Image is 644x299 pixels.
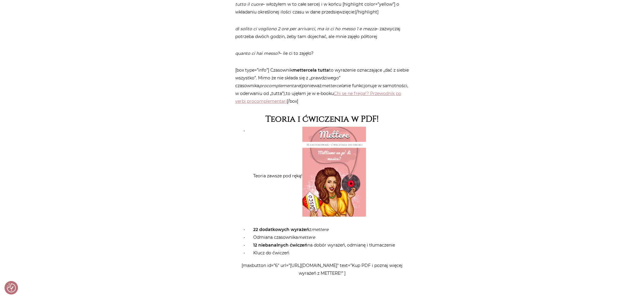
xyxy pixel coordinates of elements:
[253,242,307,248] strong: 12 niebanalnych ćwiczeń
[253,227,309,232] strong: 22 dodatkowych wyrażeń
[247,226,409,233] li: z
[247,249,409,257] li: Klucz do ćwiczeń
[235,51,280,56] em: quanto ci hai messo?
[247,241,409,249] li: na dobór wyrażeń, odmianę i tłumaczenie
[7,283,16,292] button: Preferencje co do zgód
[235,66,409,105] p: [box type=”info”] Czasownik to wyrażenie oznaczające „dać z siebie wszystko”. Mimo że nie składa ...
[235,91,401,104] a: Chi se ne frega!? Przewodnik po verbi procomplementari
[235,262,409,277] p: [maxbutton id=”6″ url=”[URL][DOMAIN_NAME]″ text=”Kup PDF i poznaj więcej wyrażeń z METTERE!” ]
[292,67,329,73] strong: mettercela tutta
[7,283,16,292] img: Revisit consent button
[298,235,315,240] em: mettere
[285,91,286,96] em: ,
[259,83,300,88] em: procomplementare
[235,49,409,57] p: – ile ci to zajęło?
[247,233,409,241] li: Odmiana czasownika
[235,25,409,40] p: – zazwyczaj potrzeba dwóch godzin, żeby tam dojechać, ale mnie zajęło półtorej
[266,114,378,125] strong: Teoria i ćwiczenia w PDF!
[311,227,328,232] em: mettere
[235,26,376,31] em: di solito ci vogliono 2 ore per arrivarci, ma io ci ho messo 1 e mezza
[322,83,345,88] em: mettercela
[247,127,409,226] li: Teoria zawsze pod ręką!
